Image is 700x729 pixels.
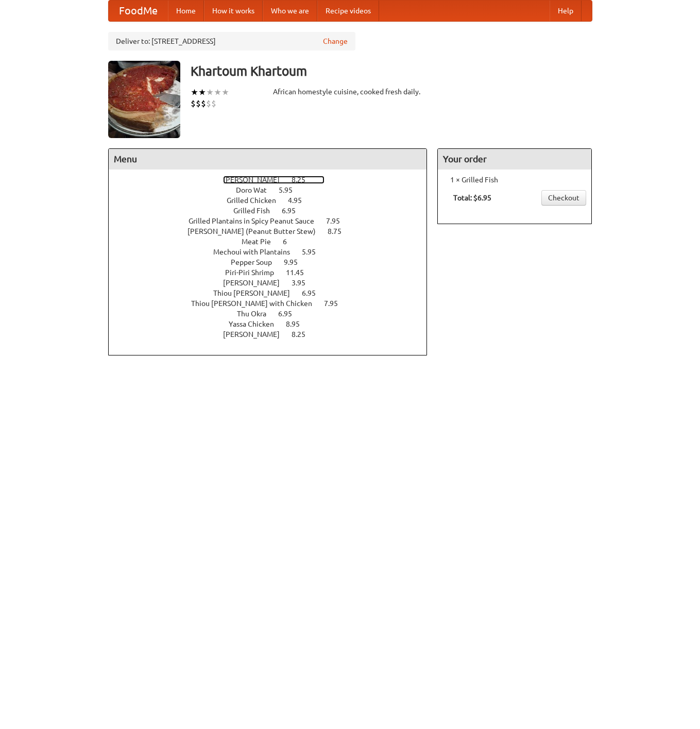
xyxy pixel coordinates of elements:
a: Piri-Piri Shrimp 11.45 [225,268,323,277]
span: Grilled Fish [233,207,280,215]
span: 3.95 [292,279,316,287]
span: 9.95 [284,258,308,266]
li: $ [191,98,196,109]
span: 8.25 [292,330,316,338]
span: [PERSON_NAME] (Peanut Butter Stew) [187,227,326,235]
li: 1 × Grilled Fish [443,175,586,185]
h4: Your order [438,149,591,169]
li: ★ [191,87,198,98]
a: [PERSON_NAME] 8.25 [223,176,325,184]
span: 6.95 [282,207,306,215]
span: 6.95 [302,289,326,297]
a: Home [168,1,204,21]
a: [PERSON_NAME] 8.25 [223,330,325,338]
b: Total: $6.95 [453,194,491,202]
li: $ [211,98,216,109]
span: 6 [283,238,297,246]
a: Checkout [541,190,586,206]
span: [PERSON_NAME] [223,176,290,184]
a: Grilled Plantains in Spicy Peanut Sauce 7.95 [189,217,359,225]
span: Thiou [PERSON_NAME] [213,289,300,297]
h4: Menu [109,149,427,169]
span: 11.45 [286,268,314,277]
a: Yassa Chicken 8.95 [229,320,319,328]
div: African homestyle cuisine, cooked fresh daily. [273,87,428,97]
span: 8.25 [292,176,316,184]
span: Grilled Chicken [227,196,286,205]
span: Thu Okra [237,310,277,318]
a: Thu Okra 6.95 [237,310,311,318]
a: Mechoui with Plantains 5.95 [213,248,335,256]
span: [PERSON_NAME] [223,330,290,338]
li: ★ [221,87,229,98]
a: FoodMe [109,1,168,21]
h3: Khartoum Khartoum [191,61,592,81]
span: Pepper Soup [231,258,282,266]
li: ★ [198,87,206,98]
a: Grilled Chicken 4.95 [227,196,321,205]
a: [PERSON_NAME] 3.95 [223,279,325,287]
span: Piri-Piri Shrimp [225,268,284,277]
span: Thiou [PERSON_NAME] with Chicken [191,299,322,308]
li: $ [196,98,201,109]
span: 8.75 [328,227,352,235]
span: Doro Wat [236,186,277,194]
a: Doro Wat 5.95 [236,186,312,194]
a: Thiou [PERSON_NAME] with Chicken 7.95 [191,299,357,308]
a: Recipe videos [317,1,379,21]
div: Deliver to: [STREET_ADDRESS] [108,32,355,50]
span: [PERSON_NAME] [223,279,290,287]
a: Meat Pie 6 [242,238,306,246]
a: Help [550,1,582,21]
a: [PERSON_NAME] (Peanut Butter Stew) 8.75 [187,227,361,235]
a: Grilled Fish 6.95 [233,207,315,215]
a: Thiou [PERSON_NAME] 6.95 [213,289,335,297]
span: 5.95 [302,248,326,256]
span: 7.95 [326,217,350,225]
a: Change [323,36,348,46]
img: angular.jpg [108,61,180,138]
span: Mechoui with Plantains [213,248,300,256]
span: 5.95 [279,186,303,194]
a: How it works [204,1,263,21]
li: $ [201,98,206,109]
span: Yassa Chicken [229,320,284,328]
span: 8.95 [286,320,310,328]
a: Pepper Soup 9.95 [231,258,317,266]
li: $ [206,98,211,109]
a: Who we are [263,1,317,21]
li: ★ [206,87,214,98]
span: 7.95 [324,299,348,308]
li: ★ [214,87,221,98]
span: Meat Pie [242,238,281,246]
span: 4.95 [288,196,312,205]
span: Grilled Plantains in Spicy Peanut Sauce [189,217,325,225]
span: 6.95 [278,310,302,318]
